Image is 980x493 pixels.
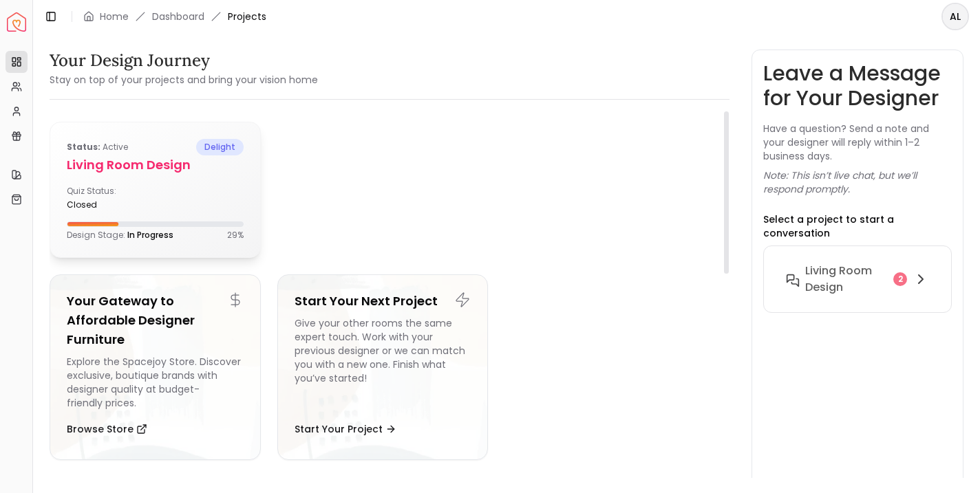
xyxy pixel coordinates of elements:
[83,10,266,23] nav: breadcrumb
[50,73,318,87] small: Stay on top of your projects and bring your vision home
[943,4,968,29] span: AL
[50,274,261,460] a: Your Gateway to Affordable Designer FurnitureExplore the Spacejoy Store. Discover exclusive, bout...
[893,272,907,286] div: 2
[67,355,244,410] div: Explore the Spacejoy Store. Discover exclusive, boutique brands with designer quality at budget-f...
[67,415,147,443] button: Browse Store
[763,122,952,163] p: Have a question? Send a note and your designer will reply within 1–2 business days.
[295,415,396,443] button: Start Your Project
[152,10,204,23] a: Dashboard
[67,139,128,155] p: active
[295,316,471,410] div: Give your other rooms the same expert touch. Work with your previous designer or we can match you...
[763,212,952,240] p: Select a project to start a conversation
[100,10,129,23] a: Home
[941,3,969,30] button: AL
[227,230,244,241] p: 29 %
[7,12,26,32] img: Spacejoy Logo
[67,230,173,241] p: Design Stage:
[805,263,888,296] h6: Living Room design
[7,12,26,32] a: Spacejoy
[50,50,318,72] h3: Your Design Journey
[775,257,940,301] button: Living Room design2
[196,139,244,155] span: delight
[763,61,952,111] h3: Leave a Message for Your Designer
[277,274,489,460] a: Start Your Next ProjectGive your other rooms the same expert touch. Work with your previous desig...
[67,141,100,153] b: Status:
[67,155,244,175] h5: Living Room design
[127,229,173,241] span: In Progress
[228,10,266,23] span: Projects
[67,199,149,210] div: closed
[295,292,471,311] h5: Start Your Next Project
[67,186,149,210] div: Quiz Status:
[763,168,952,196] p: Note: This isn’t live chat, but we’ll respond promptly.
[67,292,244,349] h5: Your Gateway to Affordable Designer Furniture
